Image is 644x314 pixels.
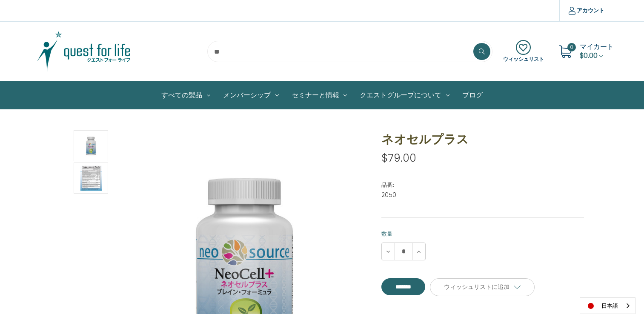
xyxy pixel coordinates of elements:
[444,283,509,291] span: ウィッシュリストに追加
[580,297,635,314] div: Language
[580,42,614,51] span: マイカート
[580,42,614,60] a: Cart with 0 items
[456,82,489,109] a: ブログ
[381,230,584,238] label: 数量
[503,40,544,63] a: ウィッシュリスト
[381,181,582,189] dt: 品番:
[381,151,416,166] span: $79.00
[31,30,137,73] img: クエスト・グループ
[353,82,456,109] a: クエストグループについて
[217,82,285,109] a: メンバーシップ
[155,82,217,109] a: すべての製品
[567,43,576,51] span: 0
[80,131,102,160] img: ネオセルプラス
[381,191,584,200] dd: 2050
[285,82,354,109] a: セミナーと情報
[80,164,102,192] img: ネオセルプラス
[430,278,535,296] a: ウィッシュリストに追加
[580,51,598,60] span: $0.00
[580,298,635,314] a: 日本語
[381,130,584,148] h1: ネオセルプラス
[580,297,635,314] aside: Language selected: 日本語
